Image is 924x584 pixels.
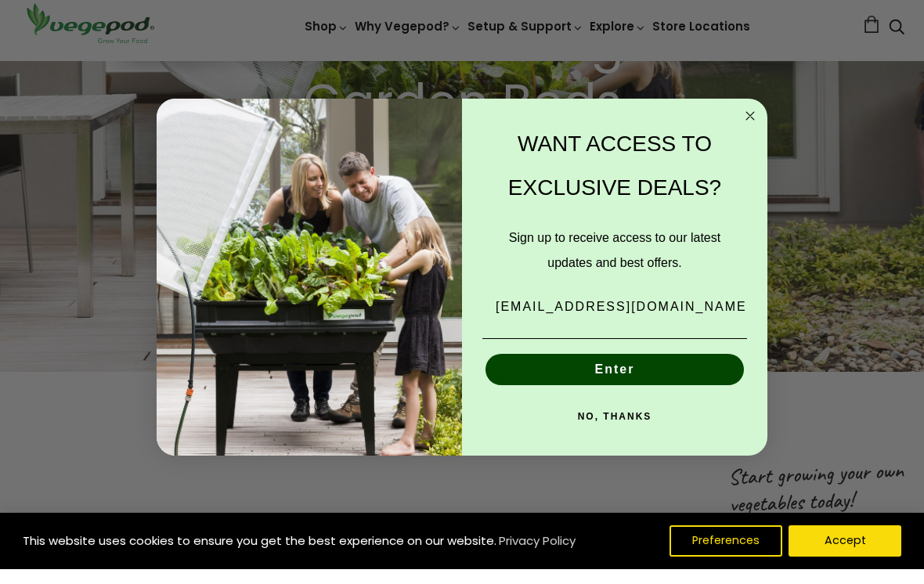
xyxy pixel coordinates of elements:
[741,121,760,140] button: Close dialog
[496,542,578,570] a: Privacy Policy (opens in a new tab)
[485,369,744,400] button: Enter
[482,416,747,447] button: NO, THANKS
[509,246,720,284] span: Sign up to receive access to our latest updates and best offers.
[482,306,747,337] input: Email
[482,353,747,354] img: underline
[508,146,721,214] span: WANT ACCESS TO EXCLUSIVE DEALS?
[23,547,496,564] span: This website uses cookies to ensure you get the best experience on our website.
[789,540,901,571] button: Accept
[670,540,782,571] button: Preferences
[157,114,462,471] img: e9d03583-1bb1-490f-ad29-36751b3212ff.jpeg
